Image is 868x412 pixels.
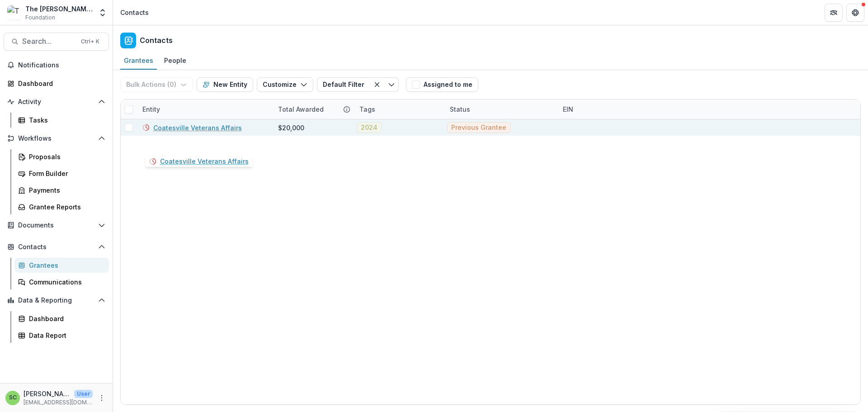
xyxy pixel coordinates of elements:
div: Tags [354,99,444,119]
span: Previous Grantee [451,124,506,132]
div: Grantees [120,54,157,67]
button: Clear filter [370,77,384,92]
div: Status [444,99,557,119]
div: The [PERSON_NAME] Foundation [25,4,93,14]
a: Proposals [14,149,109,164]
div: EIN [557,99,625,119]
button: Assigned to me [406,77,478,92]
div: $20,000 [278,123,304,133]
a: Form Builder [14,166,109,181]
span: Data & Reporting [18,297,94,304]
a: Tasks [14,113,109,128]
div: Grantee Reports [29,202,102,212]
div: Entity [137,104,165,114]
div: Status [444,104,476,114]
span: Search... [22,37,75,46]
a: Grantees [120,52,157,70]
p: [EMAIL_ADDRESS][DOMAIN_NAME] [24,398,93,407]
a: Grantee Reports [14,199,109,214]
div: Dashboard [18,79,102,88]
button: Open Documents [4,218,109,232]
button: Notifications [4,58,109,72]
div: Tags [354,104,381,114]
span: 2024 [361,124,377,132]
h2: Contacts [140,36,173,45]
button: Bulk Actions (0) [120,77,193,92]
button: New Entity [197,77,253,92]
span: Foundation [25,14,55,22]
span: Activity [18,98,94,106]
button: Open Contacts [4,240,109,254]
span: Notifications [18,62,105,69]
div: Dashboard [29,314,102,323]
div: Payments [29,185,102,195]
div: Sonia Cavalli [9,395,17,401]
a: Coatesville Veterans Affairs [153,123,242,133]
a: Dashboard [14,311,109,326]
span: Workflows [18,135,94,142]
span: Documents [18,222,94,229]
div: Entity [137,99,273,119]
button: Open Data & Reporting [4,293,109,308]
div: Contacts [120,8,149,17]
a: People [160,52,190,70]
button: Partners [825,4,843,22]
button: Open Workflows [4,131,109,146]
a: Grantees [14,258,109,273]
div: Tasks [29,115,102,125]
button: Search... [4,33,109,51]
button: More [96,393,107,403]
p: User [74,390,93,398]
div: Proposals [29,152,102,161]
span: Contacts [18,243,94,251]
div: Total Awarded [273,104,329,114]
div: Grantees [29,260,102,270]
button: Get Help [846,4,864,22]
button: Open Activity [4,95,109,109]
button: Customize [257,77,313,92]
a: Dashboard [4,76,109,91]
div: People [160,54,190,67]
nav: breadcrumb [117,6,152,19]
div: Data Report [29,331,102,340]
button: Default Filter [317,77,370,92]
img: The Brunetti Foundation [7,5,22,20]
div: Total Awarded [273,99,354,119]
a: Data Report [14,328,109,343]
button: Toggle menu [384,77,399,92]
div: EIN [557,104,579,114]
div: Form Builder [29,169,102,178]
div: Ctrl + K [79,37,101,47]
a: Payments [14,183,109,198]
p: [PERSON_NAME] [24,389,71,398]
a: Communications [14,275,109,289]
div: Communications [29,277,102,287]
button: Open entity switcher [96,4,109,22]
